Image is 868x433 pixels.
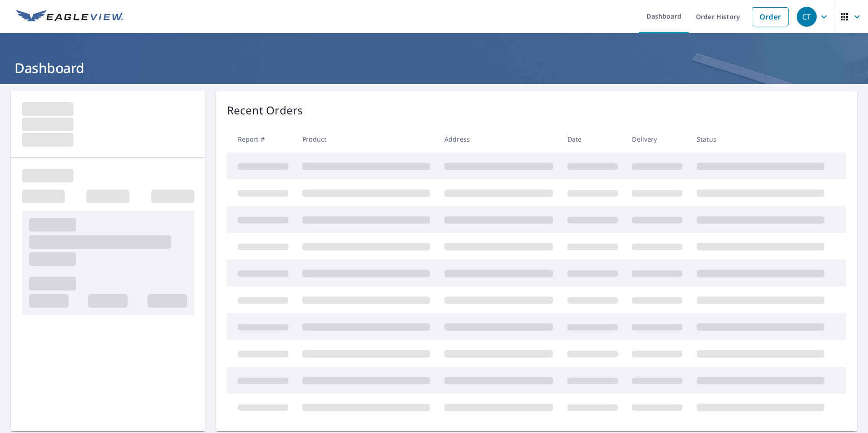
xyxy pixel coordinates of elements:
th: Date [560,126,625,153]
a: Order [752,7,789,26]
div: CT [797,7,817,27]
h1: Dashboard [11,59,857,77]
img: EV Logo [16,10,123,24]
p: Recent Orders [227,102,303,118]
th: Report # [227,126,296,153]
th: Product [295,126,437,153]
th: Status [690,126,832,153]
th: Address [437,126,560,153]
th: Delivery [625,126,690,153]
